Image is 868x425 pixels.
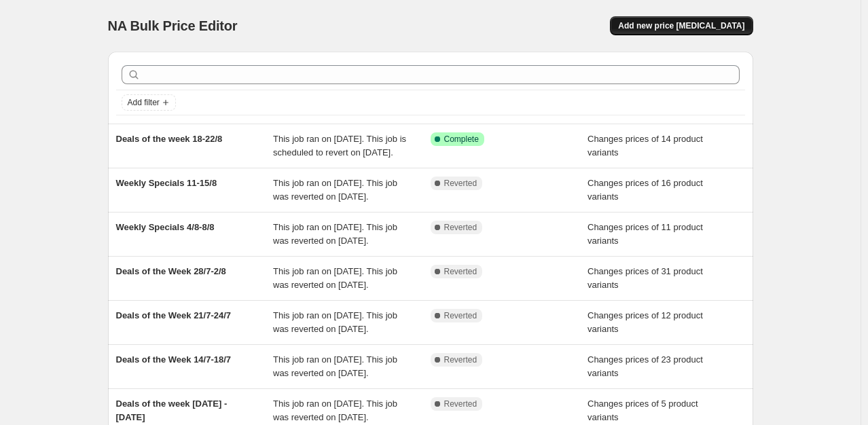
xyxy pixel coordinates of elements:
span: Changes prices of 12 product variants [587,310,703,334]
button: Add filter [122,94,176,111]
span: Changes prices of 16 product variants [587,178,703,202]
span: This job ran on [DATE]. This job was reverted on [DATE]. [273,399,397,422]
span: This job ran on [DATE]. This job is scheduled to revert on [DATE]. [273,134,406,158]
span: Deals of the Week 21/7-24/7 [116,310,232,320]
span: Reverted [444,310,477,321]
span: This job ran on [DATE]. This job was reverted on [DATE]. [273,178,397,202]
span: Reverted [444,354,477,365]
span: Deals of the Week 14/7-18/7 [116,354,232,365]
span: Add new price [MEDICAL_DATA] [618,20,744,31]
span: This job ran on [DATE]. This job was reverted on [DATE]. [273,310,397,334]
span: Changes prices of 14 product variants [587,134,703,158]
span: This job ran on [DATE]. This job was reverted on [DATE]. [273,354,397,378]
span: Reverted [444,222,477,233]
span: NA Bulk Price Editor [108,18,238,33]
span: This job ran on [DATE]. This job was reverted on [DATE]. [273,222,397,246]
span: Changes prices of 31 product variants [587,266,703,290]
span: Reverted [444,178,477,189]
button: Add new price [MEDICAL_DATA] [610,16,753,35]
span: Weekly Specials 4/8-8/8 [116,222,215,232]
span: Changes prices of 5 product variants [587,399,698,422]
span: Reverted [444,399,477,409]
span: This job ran on [DATE]. This job was reverted on [DATE]. [273,266,397,290]
span: Changes prices of 11 product variants [587,222,703,246]
span: Complete [444,134,479,145]
span: Deals of the week 18-22/8 [116,134,223,144]
span: Reverted [444,266,477,277]
span: Add filter [128,97,160,108]
span: Changes prices of 23 product variants [587,354,703,378]
span: Deals of the Week 28/7-2/8 [116,266,226,276]
span: Weekly Specials 11-15/8 [116,178,217,188]
span: Deals of the week [DATE] - [DATE] [116,399,228,422]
